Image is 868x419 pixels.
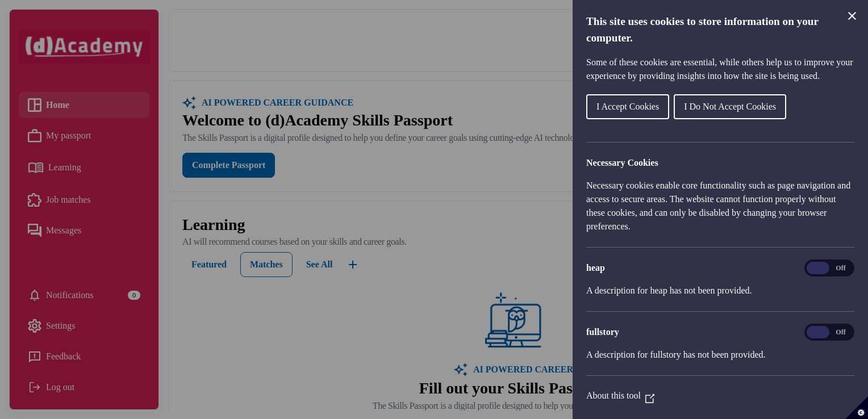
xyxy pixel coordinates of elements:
p: Some of these cookies are essential, while others help us to improve your experience by providing... [586,56,854,83]
span: Off [829,326,852,338]
h1: This site uses cookies to store information on your computer. [586,14,854,47]
p: A description for fullstory has not been provided. [586,348,854,362]
button: Close Cookie Control [845,9,859,23]
p: A description for heap has not been provided. [586,284,854,298]
p: Necessary cookies enable core functionality such as page navigation and access to secure areas. T... [586,179,854,233]
span: Off [829,262,852,274]
a: About this tool [586,391,654,400]
span: I Accept Cookies [596,102,659,111]
span: On [807,262,829,274]
span: On [807,326,829,338]
h3: heap [586,261,854,275]
h3: fullstory [586,325,854,339]
button: I Do Not Accept Cookies [674,94,786,119]
button: Set cookie preferences [845,396,868,419]
button: I Accept Cookies [586,94,669,119]
span: I Do Not Accept Cookies [684,102,776,111]
h2: Necessary Cookies [586,156,854,170]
